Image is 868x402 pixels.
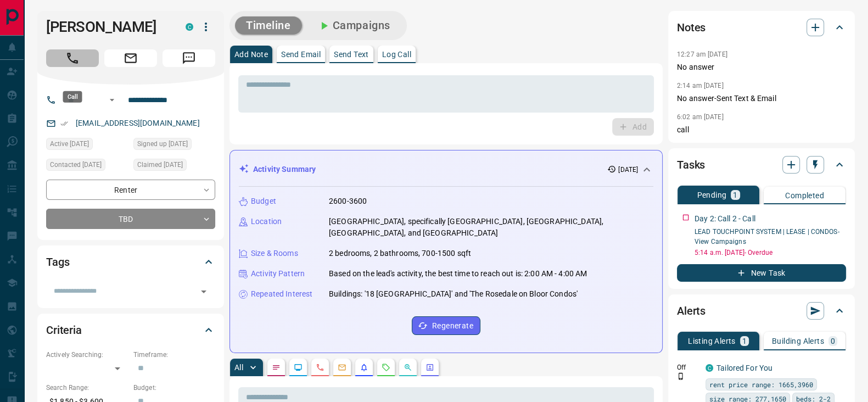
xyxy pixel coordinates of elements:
a: [EMAIL_ADDRESS][DOMAIN_NAME] [76,119,200,127]
span: Signed up [DATE] [137,138,188,149]
div: Criteria [46,317,215,343]
p: call [677,124,846,136]
p: 6:02 am [DATE] [677,113,724,121]
p: 2:14 am [DATE] [677,82,724,90]
button: Timeline [235,16,302,35]
p: [DATE] [618,165,638,175]
svg: Listing Alerts [360,363,368,372]
p: Send Email [281,51,321,58]
div: Tue Aug 05 2025 [133,159,215,174]
p: Buildings: '18 [GEOGRAPHIC_DATA]' and 'The Rosedale on Bloor Condos' [329,288,578,300]
span: Message [163,49,215,67]
p: Activity Pattern [251,268,305,280]
span: Claimed [DATE] [137,159,183,170]
p: Send Text [334,51,369,58]
div: Notes [677,14,846,41]
a: Tailored For You [716,364,772,372]
svg: Calls [316,363,324,372]
p: Actively Searching: [46,350,128,360]
div: Tue Aug 05 2025 [46,138,128,153]
p: Off [677,362,699,372]
svg: Email Verified [60,120,68,127]
p: All [234,364,243,371]
p: Budget: [133,383,215,393]
h2: Tags [46,253,69,271]
h1: [PERSON_NAME] [46,18,169,36]
p: Based on the lead's activity, the best time to reach out is: 2:00 AM - 4:00 AM [329,268,587,280]
svg: Opportunities [404,363,412,372]
p: 1 [733,191,737,199]
p: 2600-3600 [329,196,367,207]
div: Tasks [677,152,846,178]
button: New Task [677,264,846,282]
div: Activity Summary[DATE] [239,159,653,180]
p: Size & Rooms [251,248,298,259]
h2: Alerts [677,302,705,320]
button: Open [105,93,119,107]
p: 2 bedrooms, 2 bathrooms, 700-1500 sqft [329,248,471,259]
p: 1 [742,337,747,345]
h2: Tasks [677,156,705,174]
svg: Lead Browsing Activity [294,363,303,372]
div: condos.ca [186,23,193,31]
p: No answer [677,62,846,73]
p: 12:27 am [DATE] [677,51,727,58]
div: Renter [46,180,215,200]
span: Email [104,49,157,67]
p: Add Note [234,51,268,58]
svg: Requests [382,363,390,372]
div: Tags [46,249,215,275]
p: No answer-Sent Text & Email [677,93,846,104]
a: LEAD TOUCHPOINT SYSTEM | LEASE | CONDOS- View Campaigns [695,228,839,245]
p: Budget [251,196,276,207]
p: Log Call [382,51,411,58]
h2: Notes [677,19,705,36]
p: 5:14 a.m. [DATE] - Overdue [695,248,846,258]
button: Regenerate [412,316,480,335]
p: Activity Summary [253,164,316,175]
svg: Notes [272,363,281,372]
p: [GEOGRAPHIC_DATA], specifically [GEOGRAPHIC_DATA], [GEOGRAPHIC_DATA], [GEOGRAPHIC_DATA], and [GEO... [329,216,653,239]
p: Search Range: [46,383,128,393]
svg: Agent Actions [425,363,434,372]
button: Open [196,284,211,299]
div: Fri Jul 18 2025 [133,138,215,153]
div: Alerts [677,298,846,324]
span: rent price range: 1665,3960 [709,379,813,390]
p: Repeated Interest [251,288,312,300]
p: Location [251,216,282,227]
div: condos.ca [705,364,713,372]
p: 0 [831,337,835,345]
p: Listing Alerts [688,337,736,345]
p: Day 2: Call 2 - Call [695,213,755,225]
svg: Push Notification Only [677,372,685,380]
h2: Criteria [46,321,82,339]
button: Campaigns [306,16,401,35]
p: Pending [697,191,726,199]
div: Call [63,91,82,103]
span: Contacted [DATE] [50,159,102,170]
span: Active [DATE] [50,138,89,149]
div: Thu Aug 07 2025 [46,159,128,174]
p: Timeframe: [133,350,215,360]
span: Call [46,49,99,67]
svg: Emails [338,363,346,372]
p: Completed [785,192,824,199]
p: Building Alerts [772,337,824,345]
div: TBD [46,209,215,229]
